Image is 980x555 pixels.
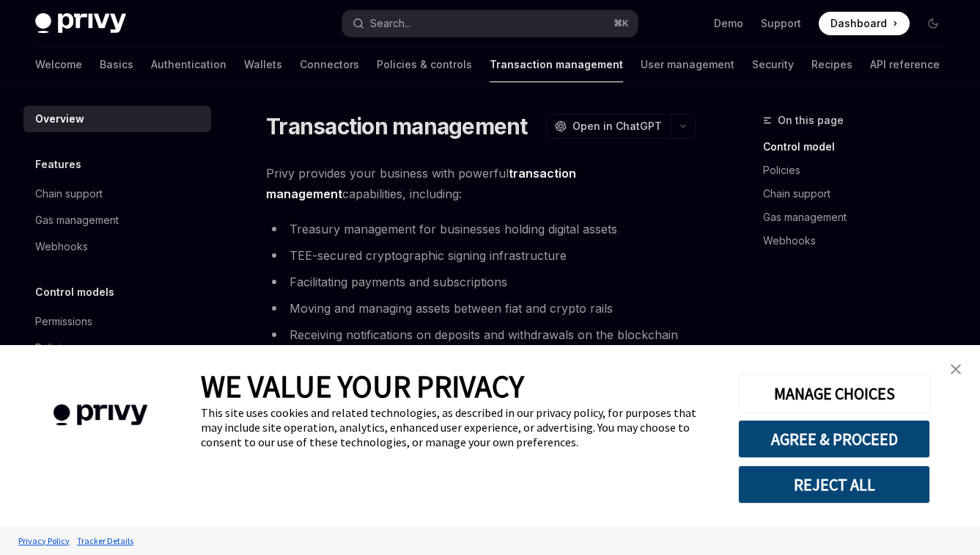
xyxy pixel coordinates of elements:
[266,163,696,204] span: Privy provides your business with powerful capabilities, including:
[951,364,961,374] img: close banner
[763,206,957,229] a: Gas management
[201,405,716,449] div: This site uses cookies and related technologies, as described in our privacy policy, for purposes...
[22,383,179,447] img: company logo
[35,313,92,330] div: Permissions
[23,308,211,335] a: Permissions
[266,245,696,266] li: TEE-secured cryptographic signing infrastructure
[35,47,82,82] a: Welcome
[266,219,696,239] li: Treasury management for businesses holding digital assets
[244,47,282,82] a: Wallets
[738,374,930,413] button: MANAGE CHOICES
[377,47,472,82] a: Policies & controls
[35,110,84,128] div: Overview
[23,106,211,132] a: Overview
[738,465,930,504] button: REJECT ALL
[921,12,945,35] button: Toggle dark mode
[35,211,119,229] div: Gas management
[738,420,930,458] button: AGREE & PROCEED
[23,233,211,260] a: Webhooks
[641,47,734,82] a: User management
[35,185,103,203] div: Chain support
[73,528,137,554] a: Tracker Details
[778,112,844,129] span: On this page
[35,156,81,173] h5: Features
[342,10,638,37] button: Search...⌘K
[266,298,696,319] li: Moving and managing assets between fiat and crypto rails
[23,207,211,233] a: Gas management
[35,339,73,357] div: Policies
[819,12,910,35] a: Dashboard
[714,16,743,31] a: Demo
[266,272,696,292] li: Facilitating payments and subscriptions
[941,355,970,384] a: close banner
[100,47,133,82] a: Basics
[370,15,411,32] div: Search...
[763,229,957,253] a: Webhooks
[763,182,957,206] a: Chain support
[761,16,801,31] a: Support
[614,18,629,29] span: ⌘ K
[763,159,957,182] a: Policies
[35,13,126,34] img: dark logo
[545,114,671,139] button: Open in ChatGPT
[151,47,226,82] a: Authentication
[763,135,957,159] a: Control model
[490,47,623,82] a: Transaction management
[23,335,211,361] a: Policies
[752,47,794,82] a: Security
[35,283,114,301] h5: Control models
[572,119,662,134] span: Open in ChatGPT
[830,16,887,31] span: Dashboard
[35,238,88,255] div: Webhooks
[811,47,852,82] a: Recipes
[23,181,211,207] a: Chain support
[870,47,940,82] a: API reference
[266,113,528,139] h1: Transaction management
[15,528,73,554] a: Privacy Policy
[201,367,524,405] span: WE VALUE YOUR PRIVACY
[266,324,696,366] li: Receiving notifications on deposits and withdrawals on the blockchain and taking actions accordingly
[300,47,359,82] a: Connectors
